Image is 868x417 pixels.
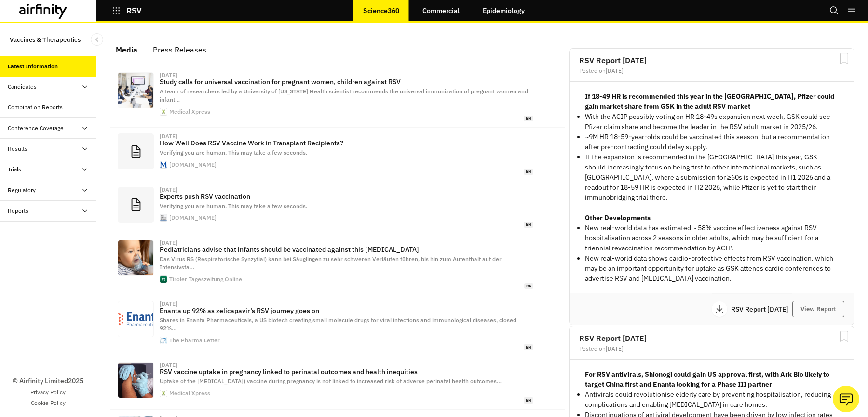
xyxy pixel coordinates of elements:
div: Reports [8,207,28,215]
svg: Bookmark Report [838,52,850,65]
p: If the expansion is recommended in the [GEOGRAPHIC_DATA] this year, GSK should increasingly focus... [585,152,839,203]
div: [DOMAIN_NAME] [169,162,217,168]
div: Regulatory [8,186,36,195]
img: faviconV2 [160,214,167,221]
strong: If 18-49 HR is recommended this year in the [GEOGRAPHIC_DATA], Pfizer could gain market share fro... [585,92,835,111]
div: Posted on [DATE] [579,346,844,352]
p: Experts push RSV vaccination [160,193,533,200]
img: study-calls-for-univer.jpg [118,73,153,108]
div: [DATE] [160,240,177,246]
span: A team of researchers led by a University of [US_STATE] Health scientist recommends the universal... [160,88,528,103]
p: With the ACIP possibly voting on HR 18-49s expansion next week, GSK could see Pfizer claim share ... [585,112,839,132]
a: Cookie Policy [31,399,66,407]
a: [DATE]Pediatricians advise that infants should be vaccinated against this [MEDICAL_DATA]Das Virus... [110,234,565,295]
a: Privacy Policy [30,388,66,397]
div: Trials [8,165,21,174]
li: New real-world data shows cardio-protective effects from RSV vaccination, which may be an importa... [585,253,839,284]
img: 369c7240-9ee4-11f0-a8e2-27150821c49d-Enanta%20Large.png [118,301,153,337]
p: Study calls for universal vaccination for pregnant women, children against RSV [160,78,533,86]
div: Combination Reports [8,103,63,112]
a: [DATE]Enanta up 92% as zelicapavir’s RSV journey goes onShares in Enanta Pharmaceuticals, a US bi... [110,295,565,356]
a: [DATE]Study calls for universal vaccination for pregnant women, children against RSVA team of res... [110,66,565,128]
span: en [524,169,533,175]
p: RSV [126,6,142,15]
span: en [524,222,533,228]
div: Posted on [DATE] [579,68,844,74]
img: web-app-manifest-512x512.png [160,108,167,115]
p: RSV vaccine uptake in pregnancy linked to perinatal outcomes and health inequities [160,368,533,376]
li: New real-world data has estimated ~ 58% vaccine effectiveness against RSV hospitalisation across ... [585,223,839,253]
span: Verifying you are human. This may take a few seconds. [160,202,307,209]
img: favicon-32x32.png [160,276,167,283]
span: Shares in Enanta Pharmaceuticals, a US biotech creating small molecule drugs for viral infections... [160,316,516,332]
div: The Pharma Letter [169,338,220,343]
button: Close Sidebar [91,33,103,46]
h2: RSV Report [DATE] [579,334,844,342]
span: en [524,397,533,404]
div: Medical Xpress [169,391,210,396]
p: Vaccines & Therapeutics [10,31,81,49]
img: faviconV2 [160,161,167,168]
span: en [524,116,533,122]
span: Uptake of the [MEDICAL_DATA]) vaccine during pregnancy is not linked to increased risk of adverse... [160,378,502,385]
img: web-app-manifest-512x512.png [160,390,167,397]
img: 4728e3c9-b448-5ad2-9f75-58b211097508 [118,240,153,275]
p: © Airfinity Limited 2025 [13,376,83,386]
div: [DATE] [160,72,177,78]
div: [DATE] [160,133,177,139]
span: en [524,344,533,351]
strong: For RSV antivirals, Shionogi could gain US approval first, with Ark Bio likely to target China fi... [585,370,829,389]
span: de [524,283,533,289]
div: Tiroler Tageszeitung Online [169,276,242,282]
div: Medical Xpress [169,109,210,115]
div: Conference Coverage [8,124,64,132]
h2: RSV Report [DATE] [579,56,844,64]
div: Results [8,144,27,153]
img: 4-vaccine.jpg [118,363,153,398]
div: [DATE] [160,187,177,193]
span: Verifying you are human. This may take a few seconds. [160,149,307,156]
svg: Bookmark Report [838,330,850,342]
button: View Report [792,301,844,317]
div: [DATE] [160,301,177,307]
strong: Other Developments [585,213,651,222]
p: Antivirals could revolutionise elderly care by preventing hospitalisation, reducing complications... [585,390,839,410]
a: [DATE]RSV vaccine uptake in pregnancy linked to perinatal outcomes and health inequitiesUptake of... [110,356,565,409]
p: Enanta up 92% as zelicapavir’s RSV journey goes on [160,307,533,314]
span: Das Virus RS (Respiratorische Synzytial) kann bei Säuglingen zu sehr schweren Verläufen führen, b... [160,255,502,271]
p: ~9M HR 18-59-year-olds could be vaccinated this season, but a recommendation after pre-contractin... [585,132,839,152]
div: Candidates [8,82,37,91]
p: Pediatricians advise that infants should be vaccinated against this [MEDICAL_DATA] [160,246,533,253]
img: faviconV2 [160,337,167,344]
a: [DATE]Experts push RSV vaccinationVerifying you are human. This may take a few seconds.[DOMAIN_NA... [110,181,565,234]
button: Search [829,2,839,19]
button: RSV [112,2,142,19]
div: [DOMAIN_NAME] [169,215,217,221]
div: Latest Information [8,62,58,71]
div: Media [116,42,137,57]
a: [DATE]How Well Does RSV Vaccine Work in Transplant Recipients?Verifying you are human. This may t... [110,128,565,181]
p: Science360 [363,7,399,14]
p: How Well Does RSV Vaccine Work in Transplant Recipients? [160,139,533,147]
button: Ask our analysts [833,386,859,412]
p: RSV Report [DATE] [731,306,792,313]
div: Press Releases [153,42,206,57]
div: [DATE] [160,362,177,368]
